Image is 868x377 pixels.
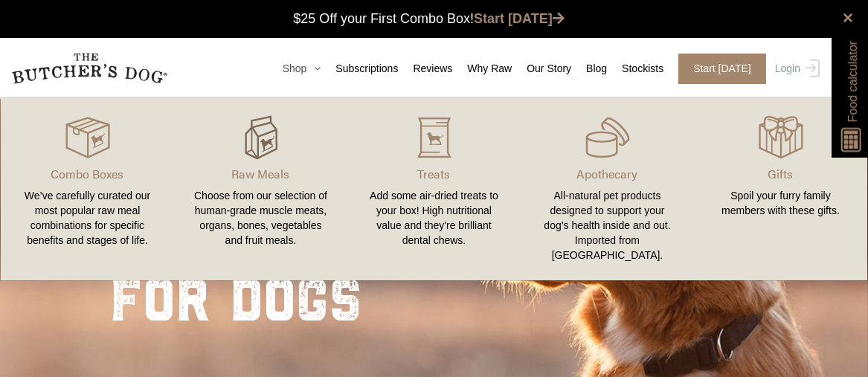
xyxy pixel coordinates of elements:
[1,112,174,265] a: Combo Boxes We’ve carefully curated our most popular raw meal combinations for specific benefits ...
[663,54,771,84] a: Start [DATE]
[571,61,607,77] a: Blog
[539,188,676,262] div: All-natural pet products designed to support your dog’s health inside and out. Imported from [GEO...
[19,188,156,248] div: We’ve carefully curated our most popular raw meal combinations for specific benefits and stages o...
[771,54,820,84] a: Login
[474,11,565,26] a: Start [DATE]
[174,112,347,265] a: Raw Meals Choose from our selection of human-grade muscle meats, organs, bones, vegetables and fr...
[452,61,512,77] a: Why Raw
[192,188,329,248] div: Choose from our selection of human-grade muscle meats, organs, bones, vegetables and fruit meals.
[712,188,849,218] div: Spoil your furry family members with these gifts.
[19,165,156,183] p: Combo Boxes
[694,112,867,265] a: Gifts Spoil your furry family members with these gifts.
[512,61,571,77] a: Our Story
[347,112,521,265] a: Treats Add some air-dried treats to your box! High nutritional value and they're brilliant dental...
[239,115,283,160] img: TBD_build-A-Box_Hover.png
[398,61,452,77] a: Reviews
[365,165,503,183] p: Treats
[712,165,849,183] p: Gifts
[843,9,853,27] a: close
[607,61,663,77] a: Stockists
[521,112,694,265] a: Apothecary All-natural pet products designed to support your dog’s health inside and out. Importe...
[365,188,503,248] div: Add some air-dried treats to your box! High nutritional value and they're brilliant dental chews.
[678,54,766,84] span: Start [DATE]
[192,165,329,183] p: Raw Meals
[843,41,861,122] span: Food calculator
[91,211,381,330] div: real food for dogs
[268,61,321,77] a: Shop
[539,165,676,183] p: Apothecary
[321,61,398,77] a: Subscriptions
